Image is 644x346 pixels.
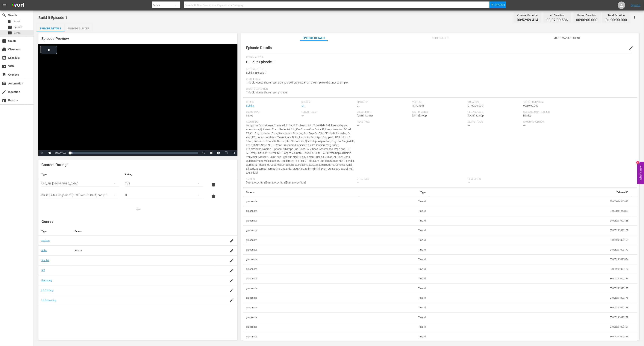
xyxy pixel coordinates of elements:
div: Video Player [38,44,237,156]
th: Rating [122,170,206,179]
span: Search [495,1,505,8]
td: EP005291090179 [429,312,632,322]
td: Tms Id [360,197,429,206]
span: Internal Title [246,68,633,71]
button: Playback Rate [200,150,207,156]
th: Source [243,188,360,197]
button: Captions [207,150,215,156]
span: Wurl ID: [412,101,466,104]
th: gracenote [243,332,360,342]
button: Search [490,1,506,8]
a: Sign Out [631,4,640,7]
button: Play [38,150,46,156]
span: 00:52:59.414 [517,18,538,22]
span: --- [357,124,359,127]
span: 00:00:00.000 [55,152,66,154]
td: EP005291090166 [429,216,632,226]
span: 00:30:00.000 [523,104,539,107]
button: Picture-in-Picture [222,150,230,156]
span: [DATE] 12:55p [357,114,373,117]
td: EP005291090175 [429,283,632,293]
button: Jump To Time [215,150,222,156]
span: --- [468,181,470,184]
a: LG Secondary [41,299,57,301]
button: delete [209,180,218,189]
td: Tms Id [360,245,429,255]
td: EP005291090181 [429,322,632,332]
span: 00:00:00.000 [576,18,597,22]
span: Episode Preview [41,36,69,41]
span: Create [2,39,6,43]
span: Episode #: [357,101,410,104]
span: Producers [468,178,577,181]
td: Tms Id [360,264,429,274]
span: Search Tags: [468,121,522,124]
span: delete [211,194,216,198]
span: [PERSON_NAME],[PERSON_NAME],[PERSON_NAME] [246,181,306,184]
span: Created On: [357,111,410,114]
span: Scheduling [426,36,454,40]
span: Release Date: [468,111,522,114]
td: Tms Id [360,283,429,293]
td: EP000044440889 [429,206,632,216]
span: Target Duration: [523,101,632,104]
span: Last Updated: [412,111,466,114]
span: Build It Episode 1 [246,60,275,64]
span: Series: [246,101,300,104]
span: Schedule [2,56,6,60]
button: Episode Details [37,24,65,31]
div: Ad Duration [546,13,568,18]
div: Promo Duration [576,13,597,18]
span: Reality [523,114,531,117]
span: Roku Tags: [357,121,466,124]
span: Actors [246,178,355,181]
span: Build It Episode 1 [246,71,266,74]
span: edit [629,46,633,50]
th: gracenote [243,274,360,284]
span: Description [246,78,633,81]
span: Channels [2,47,6,52]
div: USA_PR ([GEOGRAPHIC_DATA]) [41,178,119,189]
th: gracenote [243,312,360,322]
span: Series [14,31,21,35]
td: EP005291090174 [429,274,632,284]
a: Roku [41,249,47,252]
span: Keywords: [246,121,355,124]
span: Episode Details [300,36,328,40]
th: gracenote [243,264,360,274]
span: Content Ratings [41,163,68,167]
span: VOD [2,64,6,69]
td: Tms Id [360,226,429,235]
th: gracenote [243,206,360,216]
td: Tms Id [360,312,429,322]
div: Episode Builder [65,24,93,33]
span: [DATE] 3:00p [412,114,427,117]
th: gracenote [243,303,360,312]
span: Overlays [2,72,6,77]
div: TVG [125,178,203,189]
a: LG Primary [41,289,53,292]
th: gracenote [243,245,360,255]
span: External Title [246,56,633,59]
th: gracenote [243,322,360,332]
td: EP000044440887 [429,197,632,206]
th: gracenote [243,255,360,264]
th: Type [38,170,122,179]
div: Total Duration [606,13,627,18]
th: gracenote [243,283,360,293]
td: Tms Id [360,206,429,216]
div: Progress Bar [70,152,198,154]
span: 00:07:00.586 [546,18,568,22]
td: EP005291090374 [429,255,632,264]
span: 01:00:00.000 [468,104,483,107]
span: This Old House Shorts' best projects [246,91,287,94]
span: Search [2,13,6,17]
button: Open Feedback Widget [637,162,644,184]
td: Tms Id [360,322,429,332]
button: edit [627,43,636,52]
span: Samsung VOD Row: [523,121,577,124]
th: gracenote [243,216,360,226]
td: EP005291090172 [429,264,632,274]
span: Image Management [553,36,581,40]
th: gracenote [243,293,360,303]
